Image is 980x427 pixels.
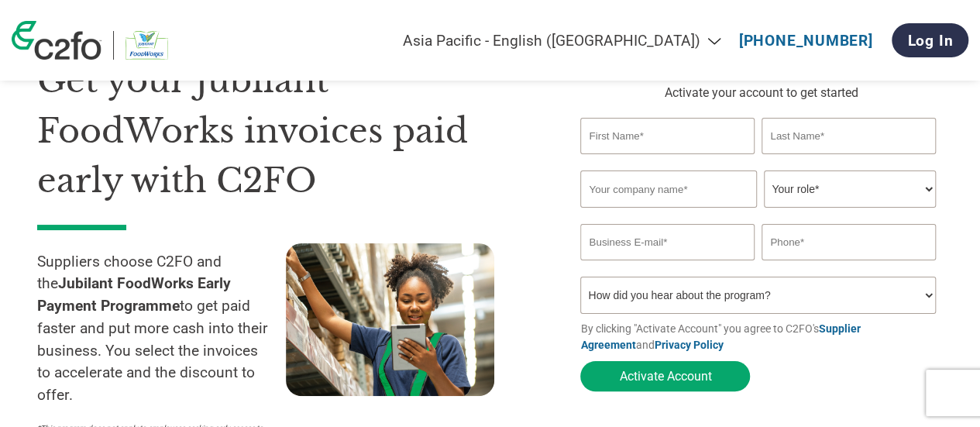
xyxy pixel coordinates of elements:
h1: Get your Jubilant FoodWorks invoices paid early with C2FO [37,56,534,206]
button: Activate Account [580,361,750,391]
input: Last Name* [762,118,935,154]
img: supply chain worker [286,243,494,396]
a: [PHONE_NUMBER] [739,32,873,50]
img: c2fo logo [12,21,101,60]
input: Invalid Email format [580,224,754,260]
div: Invalid company name or company name is too long [580,209,935,218]
img: Jubilant FoodWorks [126,31,168,60]
a: Privacy Policy [654,339,723,351]
div: Inavlid Email Address [580,262,754,270]
strong: Jubilant FoodWorks Early Payment Programme [37,274,231,315]
p: Suppliers choose C2FO and the to get paid faster and put more cash into their business. You selec... [37,251,286,408]
input: First Name* [580,118,754,154]
p: By clicking "Activate Account" you agree to C2FO's and [580,321,943,353]
div: Inavlid Phone Number [762,262,935,270]
div: Invalid last name or last name is too long [762,156,935,164]
input: Phone* [762,224,935,260]
select: Title/Role [764,170,935,208]
a: Log In [892,23,968,57]
input: Your company name* [580,170,756,208]
div: Invalid first name or first name is too long [580,156,754,164]
p: Activate your account to get started [580,84,943,102]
